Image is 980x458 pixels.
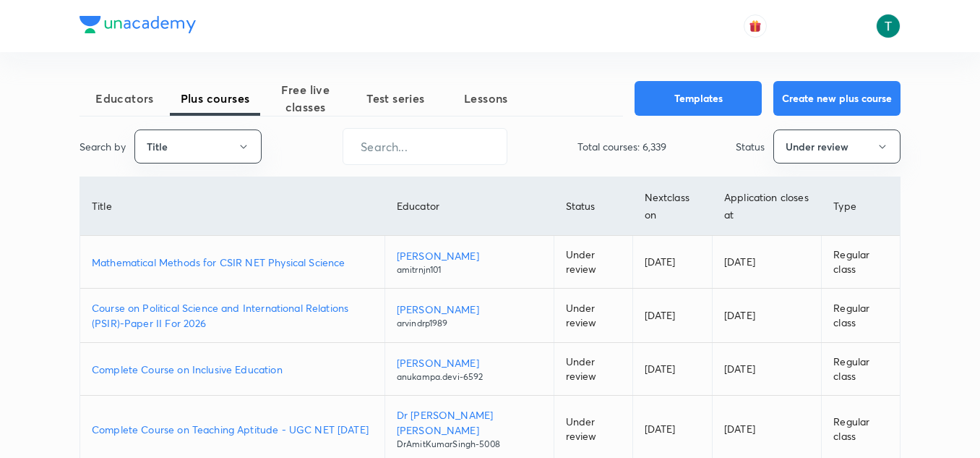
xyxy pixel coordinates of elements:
td: Regular class [822,343,900,396]
th: Type [822,177,900,236]
td: Under review [554,343,632,396]
p: [PERSON_NAME] [397,302,542,317]
th: Status [554,177,632,236]
th: Title [80,177,384,236]
p: arvindrp1989 [397,317,542,330]
span: Plus courses [170,90,260,107]
span: Educators [79,90,170,107]
td: Under review [554,289,632,343]
p: Dr [PERSON_NAME] [PERSON_NAME] [397,407,542,438]
p: [PERSON_NAME] [397,355,542,370]
p: anukampa.devi-6592 [397,370,542,383]
p: Total courses: 6,339 [577,139,666,154]
a: [PERSON_NAME]arvindrp1989 [397,302,542,330]
a: Company Logo [79,16,196,37]
td: [DATE] [632,236,712,289]
a: [PERSON_NAME]anukampa.devi-6592 [397,355,542,383]
a: Course on Political Science and International Relations (PSIR)-Paper II For 2026 [92,300,373,331]
a: Complete Course on Teaching Aptitude - UGC NET [DATE] [92,422,373,437]
a: Complete Course on Inclusive Education [92,362,373,377]
td: [DATE] [713,236,822,289]
p: DrAmitKumarSingh-5008 [397,438,542,451]
td: Regular class [822,236,900,289]
td: [DATE] [632,289,712,343]
a: [PERSON_NAME]amitrnjn101 [397,248,542,276]
button: Under review [773,130,901,164]
td: Under review [554,236,632,289]
img: avatar [749,20,762,33]
td: [DATE] [713,289,822,343]
button: Title [134,130,262,164]
p: [PERSON_NAME] [397,248,542,263]
th: Educator [384,177,554,236]
img: Company Logo [79,16,196,33]
td: [DATE] [632,343,712,396]
img: Tajvendra Singh [876,14,901,38]
p: amitrnjn101 [397,263,542,276]
span: Test series [351,90,441,107]
p: Search by [79,139,126,154]
button: avatar [744,14,767,38]
td: Regular class [822,289,900,343]
td: [DATE] [713,343,822,396]
span: Lessons [441,90,531,107]
span: Free live classes [260,81,351,116]
a: Dr [PERSON_NAME] [PERSON_NAME]DrAmitKumarSingh-5008 [397,407,542,451]
p: Status [736,139,765,154]
th: Application closes at [713,177,822,236]
a: Mathematical Methods for CSIR NET Physical Science [92,255,373,270]
th: Next class on [632,177,712,236]
input: Search... [343,128,507,165]
button: Templates [635,81,762,116]
button: Create new plus course [773,81,901,116]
